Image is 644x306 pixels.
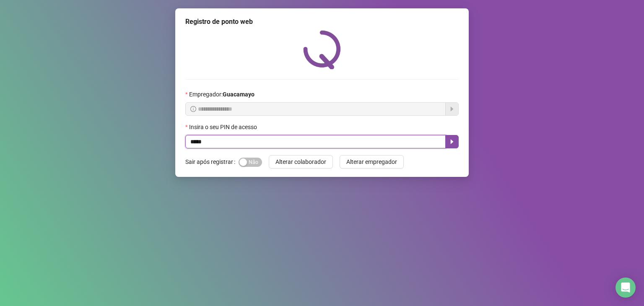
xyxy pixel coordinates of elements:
[190,106,196,112] span: info-circle
[449,138,455,145] span: caret-right
[340,155,404,169] button: Alterar empregador
[223,91,254,98] strong: Guacamayo
[185,155,239,169] label: Sair após registrar
[189,90,254,99] span: Empregador :
[346,157,397,166] span: Alterar empregador
[303,30,341,69] img: QRPoint
[185,17,459,27] div: Registro de ponto web
[185,122,262,132] label: Insira o seu PIN de acesso
[275,157,326,166] span: Alterar colaborador
[269,155,333,169] button: Alterar colaborador
[615,277,636,298] div: Open Intercom Messenger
